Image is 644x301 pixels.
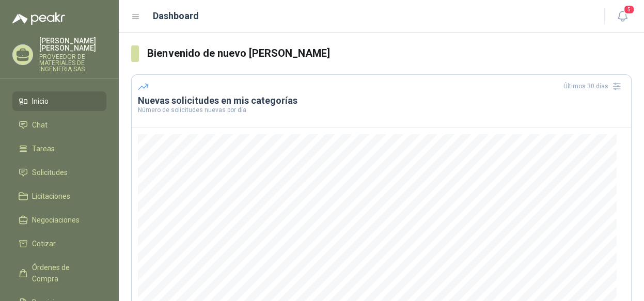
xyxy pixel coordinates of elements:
[138,107,625,113] p: Número de solicitudes nuevas por día
[12,258,106,289] a: Órdenes de Compra
[32,119,48,131] span: Chat
[32,191,70,202] span: Licitaciones
[39,54,106,72] p: PROVEEDOR DE MATERIALES DE INGENIERIA SAS
[12,163,106,182] a: Solicitudes
[32,96,49,107] span: Inicio
[12,139,106,159] a: Tareas
[138,94,625,107] h3: Nuevas solicitudes en mis categorías
[32,262,97,284] span: Órdenes de Compra
[32,238,56,249] span: Cotizar
[153,9,199,23] h1: Dashboard
[12,186,106,206] a: Licitaciones
[32,167,68,178] span: Solicitudes
[613,7,632,26] button: 5
[12,91,106,111] a: Inicio
[32,214,80,226] span: Negociaciones
[32,143,55,154] span: Tareas
[39,37,106,52] p: [PERSON_NAME] [PERSON_NAME]
[623,5,635,14] span: 5
[12,234,106,254] a: Cotizar
[12,210,106,230] a: Negociaciones
[12,12,65,25] img: Logo peakr
[147,45,632,61] h3: Bienvenido de nuevo [PERSON_NAME]
[563,78,625,94] div: Últimos 30 días
[12,115,106,135] a: Chat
